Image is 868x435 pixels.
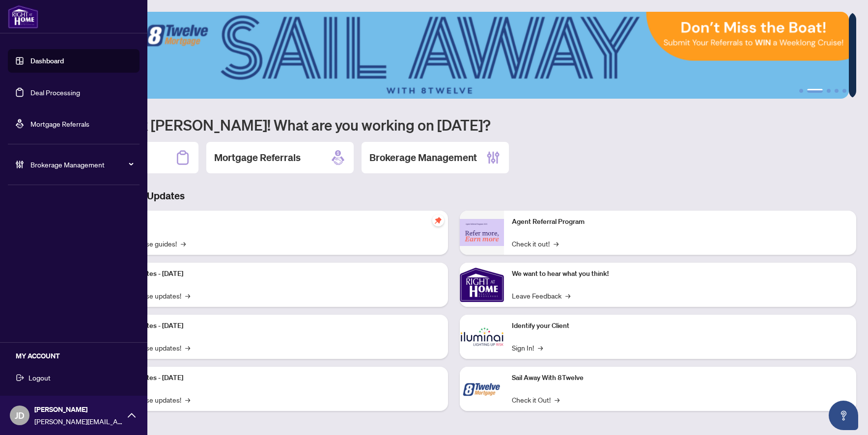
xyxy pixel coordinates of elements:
button: 4 [835,89,839,93]
img: We want to hear what you think! [460,263,504,307]
span: Logout [28,370,51,385]
span: → [185,394,190,405]
h1: Welcome back [PERSON_NAME]! What are you working on [DATE]? [51,115,856,134]
span: → [555,394,560,405]
span: → [538,342,543,353]
p: Platform Updates - [DATE] [103,321,440,331]
h2: Mortgage Referrals [214,151,301,164]
a: Leave Feedback→ [512,290,570,301]
p: Identify your Client [512,321,849,331]
span: JD [15,408,25,422]
img: Slide 1 [51,12,849,99]
img: Identify your Client [460,315,504,359]
button: Open asap [829,401,858,430]
span: Brokerage Management [30,159,133,170]
span: → [554,238,559,249]
h2: Brokerage Management [369,151,477,164]
p: Platform Updates - [DATE] [103,373,440,383]
p: We want to hear what you think! [512,269,849,279]
h3: Brokerage & Industry Updates [51,189,856,203]
p: Self-Help [103,217,440,227]
button: Logout [8,369,140,386]
p: Sail Away With 8Twelve [512,373,849,383]
a: Mortgage Referrals [30,119,89,128]
span: → [565,290,570,301]
span: pushpin [432,215,444,226]
span: → [181,238,186,249]
a: Dashboard [30,56,64,65]
a: Check it out!→ [512,238,559,249]
span: → [185,342,190,353]
button: 2 [807,89,823,93]
button: 1 [799,89,803,93]
h5: MY ACCOUNT [16,351,140,361]
button: 3 [827,89,831,93]
p: Agent Referral Program [512,217,849,227]
img: Sail Away With 8Twelve [460,367,504,411]
span: [PERSON_NAME][EMAIL_ADDRESS][PERSON_NAME][DOMAIN_NAME] [34,416,123,427]
span: → [185,290,190,301]
a: Deal Processing [30,88,80,97]
button: 5 [842,89,846,93]
img: Agent Referral Program [460,219,504,246]
p: Platform Updates - [DATE] [103,269,440,279]
span: [PERSON_NAME] [34,404,123,415]
a: Check it Out!→ [512,394,560,405]
img: logo [8,5,38,28]
a: Sign In!→ [512,342,543,353]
